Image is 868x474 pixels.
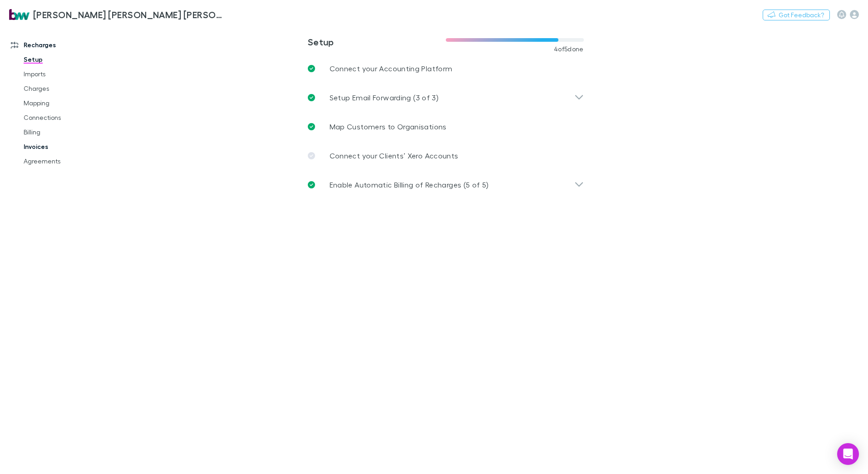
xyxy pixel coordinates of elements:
[15,125,123,139] a: Billing
[330,92,439,103] p: Setup Email Forwarding (3 of 3)
[301,170,591,199] div: Enable Automatic Billing of Recharges (5 of 5)
[837,443,859,465] div: Open Intercom Messenger
[15,52,123,67] a: Setup
[15,96,123,110] a: Mapping
[15,110,123,125] a: Connections
[308,36,446,47] h3: Setup
[2,38,123,52] a: Recharges
[33,9,225,20] h3: [PERSON_NAME] [PERSON_NAME] [PERSON_NAME] Partners
[4,4,231,25] a: [PERSON_NAME] [PERSON_NAME] [PERSON_NAME] Partners
[15,154,123,168] a: Agreements
[330,150,459,161] p: Connect your Clients’ Xero Accounts
[330,63,453,74] p: Connect your Accounting Platform
[554,45,584,53] span: 4 of 5 done
[15,139,123,154] a: Invoices
[301,54,591,83] a: Connect your Accounting Platform
[301,141,591,170] a: Connect your Clients’ Xero Accounts
[301,83,591,112] div: Setup Email Forwarding (3 of 3)
[15,67,123,81] a: Imports
[9,9,30,20] img: Brewster Walsh Waters Partners's Logo
[330,179,489,190] p: Enable Automatic Billing of Recharges (5 of 5)
[301,112,591,141] a: Map Customers to Organisations
[330,121,447,132] p: Map Customers to Organisations
[763,10,830,20] button: Got Feedback?
[15,81,123,96] a: Charges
